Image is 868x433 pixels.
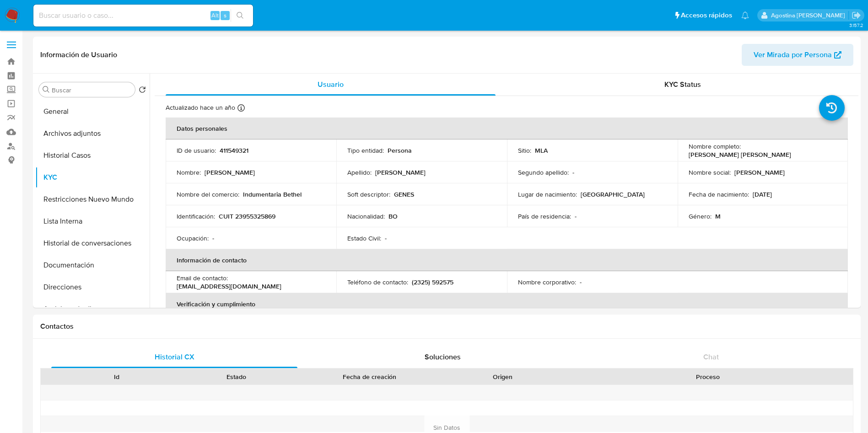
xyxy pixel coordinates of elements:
[689,168,731,176] p: Nombre social :
[347,278,408,286] p: Teléfono de contacto :
[741,11,749,19] a: Notificaciones
[425,352,461,362] span: Soluciones
[703,352,719,362] span: Chat
[52,86,131,94] input: Buscar
[40,50,117,59] h1: Información de Usuario
[183,372,290,381] div: Estado
[177,274,228,282] p: Email de contacto :
[212,234,214,242] p: -
[40,322,853,331] h1: Contactos
[347,168,372,176] p: Apellido :
[535,146,548,155] p: MLA
[231,9,249,22] button: search-icon
[449,372,556,381] div: Origen
[689,150,791,159] p: [PERSON_NAME] [PERSON_NAME]
[155,352,194,362] span: Historial CX
[689,212,712,220] p: Género :
[224,11,226,20] span: s
[734,168,785,176] p: [PERSON_NAME]
[219,212,275,220] p: CUIT 23955325869
[243,190,302,198] p: Indumentaria Bethel
[220,146,248,155] p: 411549321
[754,44,832,66] span: Ver Mirada por Persona
[753,190,772,198] p: [DATE]
[689,190,749,198] p: Fecha de nacimiento :
[742,44,853,66] button: Ver Mirada por Persona
[177,146,216,155] p: ID de usuario :
[63,372,170,381] div: Id
[518,212,571,220] p: País de residencia :
[347,146,384,155] p: Tipo entidad :
[177,190,239,198] p: Nombre del comercio :
[388,212,398,220] p: BO
[375,168,426,176] p: [PERSON_NAME]
[177,282,281,290] p: [EMAIL_ADDRESS][DOMAIN_NAME]
[518,278,576,286] p: Nombre corporativo :
[388,146,412,155] p: Persona
[518,168,569,176] p: Segundo apellido :
[35,101,150,123] button: General
[166,118,848,139] th: Datos personales
[211,11,219,20] span: Alt
[166,249,848,271] th: Información de contacto
[177,212,215,220] p: Identificación :
[35,144,150,166] button: Historial Casos
[177,234,209,242] p: Ocupación :
[139,86,146,96] button: Volver al orden por defecto
[664,79,701,90] span: KYC Status
[35,166,150,188] button: KYC
[347,190,390,198] p: Soft descriptor :
[572,168,574,176] p: -
[581,190,645,198] p: [GEOGRAPHIC_DATA]
[35,232,150,254] button: Historial de conversaciones
[43,86,50,93] button: Buscar
[852,11,861,20] a: Salir
[569,372,846,381] div: Proceso
[689,142,741,150] p: Nombre completo :
[412,278,453,286] p: (2325) 592575
[394,190,414,198] p: GENES
[303,372,437,381] div: Fecha de creación
[580,278,582,286] p: -
[177,168,201,176] p: Nombre :
[35,254,150,276] button: Documentación
[35,276,150,298] button: Direcciones
[318,79,344,90] span: Usuario
[35,210,150,232] button: Lista Interna
[166,103,235,112] p: Actualizado hace un año
[771,11,848,20] p: agostina.faruolo@mercadolibre.com
[518,190,577,198] p: Lugar de nacimiento :
[575,212,577,220] p: -
[518,146,531,155] p: Sitio :
[347,212,385,220] p: Nacionalidad :
[35,298,150,320] button: Anticipos de dinero
[681,11,732,20] span: Accesos rápidos
[205,168,255,176] p: [PERSON_NAME]
[385,234,387,242] p: -
[347,234,381,242] p: Estado Civil :
[715,212,721,220] p: M
[35,188,150,210] button: Restricciones Nuevo Mundo
[33,10,253,21] input: Buscar usuario o caso...
[166,293,848,315] th: Verificación y cumplimiento
[35,123,150,144] button: Archivos adjuntos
